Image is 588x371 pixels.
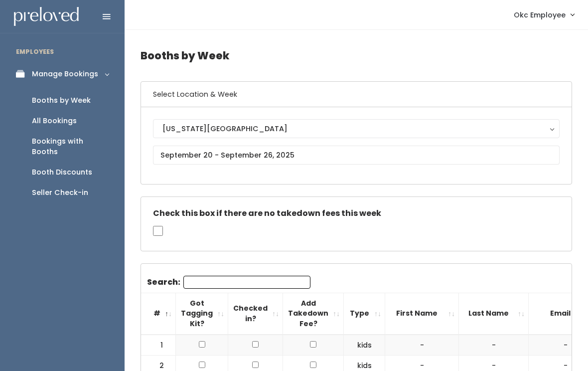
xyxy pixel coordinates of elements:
[141,293,176,334] th: #: activate to sort column descending
[141,82,572,107] h6: Select Location & Week
[32,187,88,198] div: Seller Check-in
[176,293,228,334] th: Got Tagging Kit?: activate to sort column ascending
[283,293,344,334] th: Add Takedown Fee?: activate to sort column ascending
[385,293,459,334] th: First Name: activate to sort column ascending
[153,146,560,165] input: September 20 - September 26, 2025
[147,276,310,289] label: Search:
[162,123,550,134] div: [US_STATE][GEOGRAPHIC_DATA]
[153,209,560,218] h5: Check this box if there are no takedown fees this week
[32,95,91,106] div: Booths by Week
[14,7,79,26] img: preloved logo
[183,276,310,289] input: Search:
[514,9,566,20] span: Okc Employee
[344,335,385,356] td: kids
[459,293,529,334] th: Last Name: activate to sort column ascending
[228,293,283,334] th: Checked in?: activate to sort column ascending
[32,69,98,79] div: Manage Bookings
[141,42,572,69] h4: Booths by Week
[32,136,109,157] div: Bookings with Booths
[153,119,560,138] button: [US_STATE][GEOGRAPHIC_DATA]
[32,116,77,126] div: All Bookings
[459,335,529,356] td: -
[32,167,92,178] div: Booth Discounts
[344,293,385,334] th: Type: activate to sort column ascending
[141,335,176,356] td: 1
[385,335,459,356] td: -
[504,4,584,25] a: Okc Employee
